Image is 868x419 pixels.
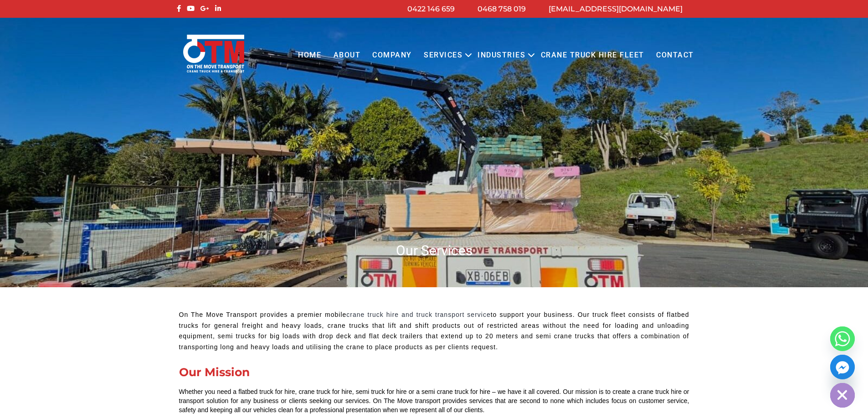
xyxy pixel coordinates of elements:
a: Home [292,43,327,68]
div: Our Mission [179,367,689,378]
a: [EMAIL_ADDRESS][DOMAIN_NAME] [549,5,683,13]
a: Whatsapp [830,326,855,351]
a: About [327,43,366,68]
div: Whether you need a flatbed truck for hire, crane truck for hire, semi truck for hire or a semi cr... [179,387,689,414]
a: crane truck hire and truck transport service [346,311,490,318]
a: Industries [472,43,531,68]
img: Otmtransport [181,34,246,73]
a: Facebook_Messenger [830,355,855,379]
a: Crane Truck Hire Fleet [534,43,650,68]
a: 0468 758 019 [478,5,526,13]
h1: Our Services [175,242,694,259]
p: On The Move Transport provides a premier mobile to support your business. Our truck fleet consist... [179,310,689,353]
a: 0422 146 659 [407,5,455,13]
a: Contact [650,43,700,68]
a: COMPANY [366,43,418,68]
a: Services [418,43,468,68]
